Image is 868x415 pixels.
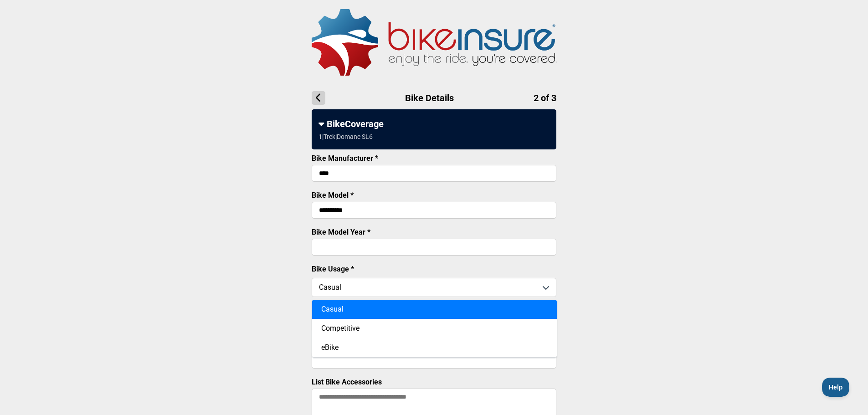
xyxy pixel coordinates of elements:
[318,133,373,140] div: 1 | Trek | Domane SL6
[312,91,556,105] h1: Bike Details
[312,304,383,313] label: Bike Purchase Price *
[312,319,557,338] div: Competitive
[312,338,557,357] div: eBike
[312,341,375,349] label: Bike Serial Number
[312,228,370,236] label: Bike Model Year *
[312,191,354,200] label: Bike Model *
[312,265,354,273] label: Bike Usage *
[312,154,378,163] label: Bike Manufacturer *
[318,118,550,129] div: BikeCoverage
[312,300,557,319] div: Casual
[822,378,850,397] iframe: Toggle Customer Support
[534,92,556,103] span: 2 of 3
[312,378,382,386] label: List Bike Accessories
